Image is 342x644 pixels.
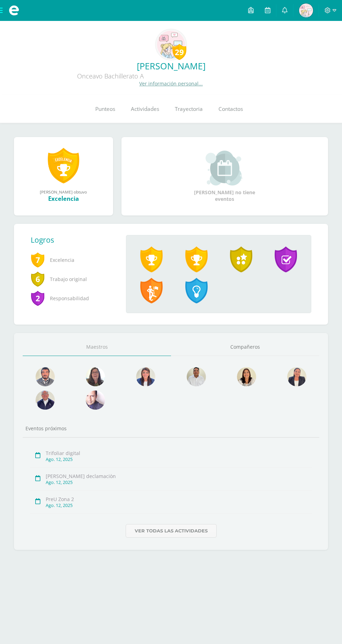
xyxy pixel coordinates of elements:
[136,367,155,386] img: aefa6dbabf641819c41d1760b7b82962.png
[187,367,206,386] img: 342ba9b8a6082921fd945bbc9e8525ae.png
[190,151,260,202] div: [PERSON_NAME] no tiene eventos
[31,290,45,306] span: 2
[206,151,244,185] img: event_small.png
[31,289,115,308] span: Responsabilidad
[123,95,167,123] a: Actividades
[167,95,210,123] a: Trayectoria
[46,450,312,456] div: Trifoliar digital
[6,60,336,72] a: [PERSON_NAME]
[87,95,123,123] a: Punteos
[126,524,217,538] a: Ver todas las actividades
[86,367,105,386] img: a4871f238fc6f9e1d7ed418e21754428.png
[299,3,313,17] img: b503dfbe7b5392f0fb8a655e01e0675b.png
[31,252,45,268] span: 7
[172,44,186,60] div: 29
[157,31,185,59] img: 64f9c0cca92572e94e8616b810f2f0af.png
[171,338,319,356] a: Compañeros
[237,367,256,386] img: 876c69fb502899f7a2bc55a9ba2fa0e7.png
[6,72,215,80] div: Onceavo Bachillerato A
[21,189,106,195] div: [PERSON_NAME] obtuvo
[21,195,106,203] div: Excelencia
[86,391,105,410] img: a8e8556f48ef469a8de4653df9219ae6.png
[46,502,312,508] div: Ago. 12, 2025
[46,479,312,485] div: Ago. 12, 2025
[175,105,203,113] span: Trayectoria
[95,105,115,113] span: Punteos
[23,425,319,432] div: Eventos próximos
[287,367,306,386] img: a5d4b362228ed099ba10c9d3d1eca075.png
[23,338,171,356] a: Maestros
[139,80,203,87] a: Ver información personal...
[46,456,312,462] div: Ago. 12, 2025
[31,270,115,289] span: Trabajo original
[36,367,55,386] img: bd51737d0f7db0a37ff170fbd9075162.png
[46,473,312,479] div: [PERSON_NAME] declamaciòn
[31,250,115,270] span: Excelencia
[31,235,120,245] div: Logros
[210,95,251,123] a: Contactos
[131,105,159,113] span: Actividades
[218,105,243,113] span: Contactos
[36,391,55,410] img: 63c37c47648096a584fdd476f5e72774.png
[46,496,312,502] div: PreU Zona 2
[31,271,45,287] span: 6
